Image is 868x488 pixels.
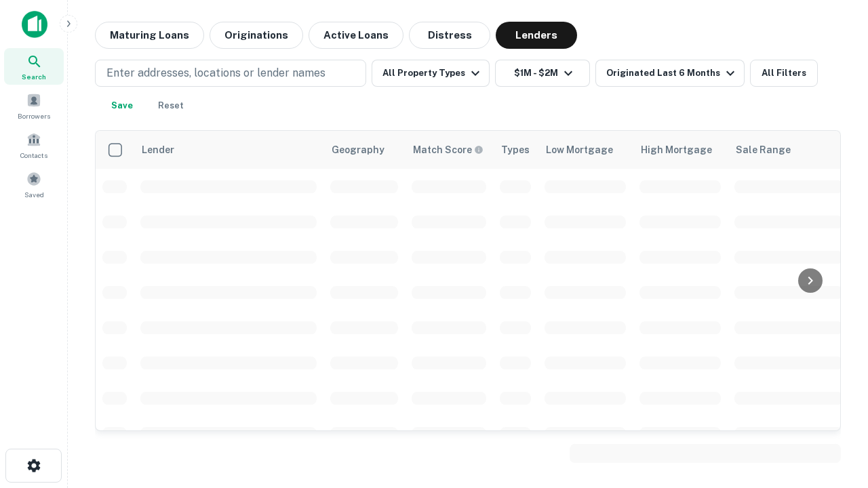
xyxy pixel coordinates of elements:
p: Enter addresses, locations or lender names [106,65,325,81]
div: Capitalize uses an advanced AI algorithm to match your search with the best lender. The match sco... [413,142,484,157]
div: Lender [142,142,174,158]
div: Originated Last 6 Months [606,65,738,81]
iframe: Chat Widget [800,380,868,445]
a: Saved [4,166,64,203]
div: Geography [332,142,384,158]
img: capitalize-icon.png [22,11,47,38]
th: Lender [134,131,323,169]
button: Enter addresses, locations or lender names [95,60,366,87]
span: Saved [24,189,44,200]
button: Originated Last 6 Months [595,60,745,87]
button: Active Loans [309,22,403,49]
button: Originations [210,22,303,49]
button: Save your search to get updates of matches that match your search criteria. [100,92,144,119]
h6: Match Score [413,142,481,157]
div: Low Mortgage [546,142,613,158]
button: $1M - $2M [495,60,590,87]
a: Contacts [4,127,64,163]
button: All Filters [750,60,818,87]
button: Lenders [496,22,577,49]
th: Sale Range [728,131,850,169]
button: Distress [409,22,490,49]
th: Geography [323,131,405,169]
div: Sale Range [736,142,791,158]
button: Maturing Loans [95,22,204,49]
div: Types [501,142,530,158]
th: Low Mortgage [538,131,633,169]
div: High Mortgage [641,142,712,158]
span: Borrowers [18,110,50,121]
span: Search [22,71,46,82]
span: Contacts [20,150,47,161]
th: Types [493,131,538,169]
a: Search [4,48,64,85]
button: Reset [149,92,193,119]
th: High Mortgage [633,131,728,169]
button: All Property Types [372,60,490,87]
th: Capitalize uses an advanced AI algorithm to match your search with the best lender. The match sco... [405,131,493,169]
a: Borrowers [4,87,64,124]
